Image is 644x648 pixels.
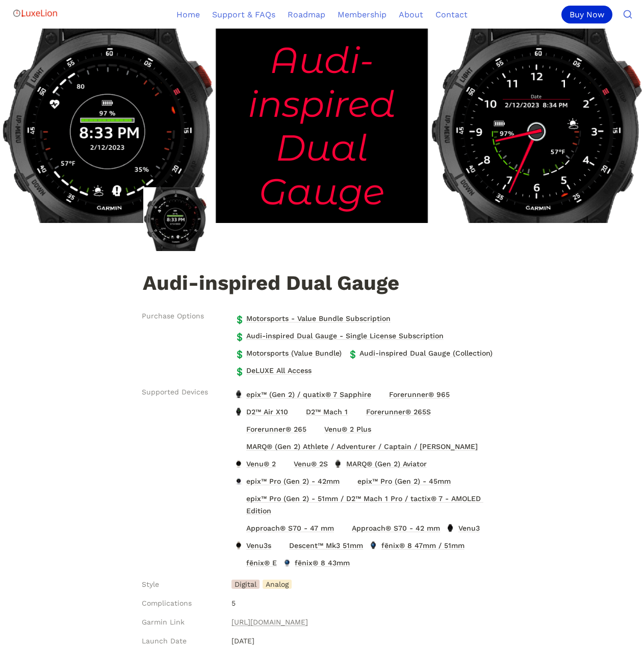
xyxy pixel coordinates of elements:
[245,521,335,535] span: Approach® S70 - 47 mm
[282,559,292,567] img: fēnix® 8 43mm
[345,457,428,470] span: MARQ® (Gen 2) Aviator
[234,524,243,532] img: Approach® S70 - 47 mm
[457,521,481,535] span: Venu3
[231,473,343,489] a: epix™ Pro (Gen 2) - 42mmepix™ Pro (Gen 2) - 42mm
[234,559,243,567] img: fēnix® E
[348,349,356,357] span: 💲
[312,425,321,433] img: Venu® 2 Plus
[380,539,466,552] span: fēnix® 8 47mm / 51mm
[351,521,441,535] span: Approach® S70 - 42 mm
[353,408,363,416] img: Forerunner® 265S
[310,421,374,437] a: Venu® 2 PlusVenu® 2 Plus
[277,541,286,550] img: Descent™ Mk3 51mm
[245,329,445,342] span: Audi-inspired Dual Gauge - Single License Subscription
[280,555,353,571] a: fēnix® 8 43mmfēnix® 8 43mm
[143,187,207,251] img: Audi-inspired Dual Gauge
[294,556,351,569] span: fēnix® 8 43mm
[561,6,612,23] div: Buy Now
[245,312,392,325] span: Motorsports - Value Bundle Subscription
[235,314,243,322] span: 💲
[231,456,279,472] a: Venu® 2Venu® 2
[345,345,496,361] a: 💲Audi-inspired Dual Gauge (Collection)
[274,537,366,554] a: Descent™ Mk3 51mmDescent™ Mk3 51mm
[235,332,243,340] span: 💲
[231,616,308,628] a: [URL][DOMAIN_NAME]
[234,501,243,509] img: epix™ Pro (Gen 2) - 51mm / D2™ Mach 1 Pro / tactix® 7 - AMOLED Edition
[279,456,331,472] a: Venu® 2SVenu® 2S
[245,457,277,470] span: Venu® 2
[337,520,443,536] a: Approach® S70 - 42 mmApproach® S70 - 42 mm
[288,539,364,552] span: Descent ™ Mk3 51mm
[231,438,481,455] a: MARQ® (Gen 2) Athlete / Adventurer / Captain / GolferMARQ® (Gen 2) Athlete / Adventurer / Captain...
[142,636,187,646] span: Launch Date
[231,386,374,403] a: epix™ (Gen 2) / quatix® 7 Sapphireepix™ (Gen 2) / quatix® 7 Sapphire
[142,311,204,321] span: Purchase Options
[234,408,243,416] img: D2™ Air X10
[227,594,503,613] div: 5
[231,580,260,589] span: Digital
[231,362,315,379] a: 💲DeLUXE All Access
[245,539,272,552] span: Venu3s
[293,457,329,470] span: Venu® 2S
[12,3,58,23] img: Logo
[142,387,208,397] span: Supported Devices
[231,421,310,437] a: Forerunner® 265Forerunner® 265
[351,404,433,420] a: Forerunner® 265SForerunner® 265S
[323,422,372,436] span: Venu® 2 Plus
[235,349,243,357] span: 💲
[343,473,454,489] a: epix™ Pro (Gen 2) - 45mmepix™ Pro (Gen 2) - 45mm
[561,6,616,23] a: Buy Now
[234,442,243,451] img: MARQ® (Gen 2) Athlete / Adventurer / Captain / Golfer
[388,388,451,401] span: Forerunner® 965
[234,477,243,485] img: epix™ Pro (Gen 2) - 42mm
[231,555,280,571] a: fēnix® Efēnix® E
[142,617,185,628] span: Garmin Link
[231,328,447,344] a: 💲Audi-inspired Dual Gauge - Single License Subscription
[358,346,494,360] span: Audi-inspired Dual Gauge (Collection)
[245,346,343,360] span: Motorsports (Value Bundle)
[245,440,479,453] span: MARQ® (Gen 2) Athlete / Adventurer / Captain / [PERSON_NAME]
[333,460,343,468] img: MARQ® (Gen 2) Aviator
[245,422,307,436] span: Forerunner® 265
[235,366,243,375] span: 💲
[245,475,341,488] span: epix™ Pro (Gen 2) - 42mm
[245,492,497,517] span: epix™ Pro (Gen 2) - 51mm / D2™ Mach 1 Pro / tactix® 7 - AMOLED Edition
[369,541,378,550] img: fēnix® 8 47mm / 51mm
[142,272,503,296] h1: Audi-inspired Dual Gauge
[245,388,372,401] span: epix™ (Gen 2) / quatix® 7 Sapphire
[305,405,349,418] span: D2™ Mach 1
[331,456,429,472] a: MARQ® (Gen 2) AviatorMARQ® (Gen 2) Aviator
[340,524,349,532] img: Approach® S70 - 42 mm
[446,524,455,532] img: Venu3
[231,537,274,554] a: Venu3sVenu3s
[263,580,292,589] span: Analog
[245,405,289,418] span: D2™ Air X10
[231,520,337,536] a: Approach® S70 - 47 mmApproach® S70 - 47 mm
[291,404,351,420] a: D2™ Mach 1D2™ Mach 1
[245,364,313,377] span: DeLUXE All Access
[365,405,432,418] span: Forerunner® 265S
[231,310,394,327] a: 💲Motorsports - Value Bundle Subscription
[245,556,278,569] span: fēnix® E
[231,635,254,647] span: [DATE]
[142,598,192,609] span: Complications
[234,541,243,550] img: Venu3s
[345,477,354,485] img: epix™ Pro (Gen 2) - 45mm
[377,390,386,398] img: Forerunner® 965
[231,490,499,519] a: epix™ Pro (Gen 2) - 51mm / D2™ Mach 1 Pro / tactix® 7 - AMOLED Editionepix™ Pro (Gen 2) - 51mm / ...
[294,408,303,416] img: D2™ Mach 1
[281,460,291,468] img: Venu® 2S
[366,537,467,554] a: fēnix® 8 47mm / 51mmfēnix® 8 47mm / 51mm
[142,579,159,590] span: Style
[356,475,452,488] span: epix™ Pro (Gen 2) - 45mm
[234,425,243,433] img: Forerunner® 265
[234,390,243,398] img: epix™ (Gen 2) / quatix® 7 Sapphire
[374,386,453,403] a: Forerunner® 965Forerunner® 965
[234,460,243,468] img: Venu® 2
[443,520,482,536] a: Venu3Venu3
[231,404,291,420] a: D2™ Air X10D2™ Air X10
[231,345,345,361] a: 💲Motorsports (Value Bundle)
